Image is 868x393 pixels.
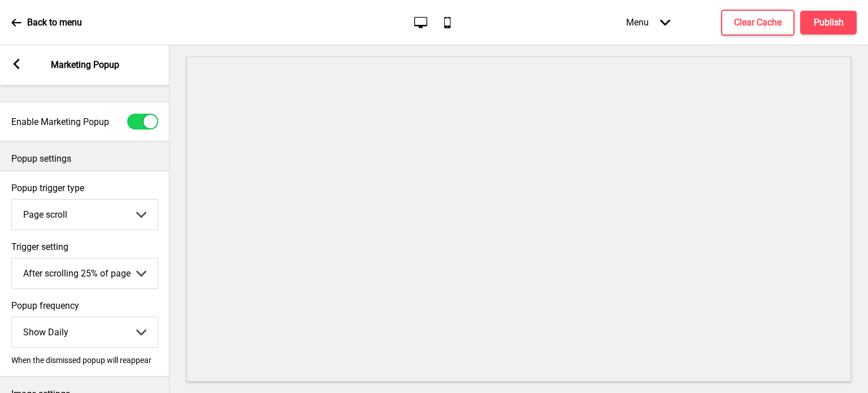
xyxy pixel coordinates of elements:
label: Enable Marketing Popup [11,116,109,127]
button: Publish [800,11,857,34]
p: When the dismissed popup will reappear [11,356,158,365]
button: Clear Cache [721,10,795,36]
p: Back to menu [27,16,82,29]
h4: Clear Cache [734,16,782,29]
p: Popup settings [11,153,158,165]
label: Trigger setting [11,241,158,252]
h4: Publish [814,16,844,29]
label: Popup frequency [11,300,158,311]
div: Menu [615,6,682,39]
p: Marketing Popup [51,59,119,71]
a: Back to menu [11,7,82,38]
label: Popup trigger type [11,183,158,193]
